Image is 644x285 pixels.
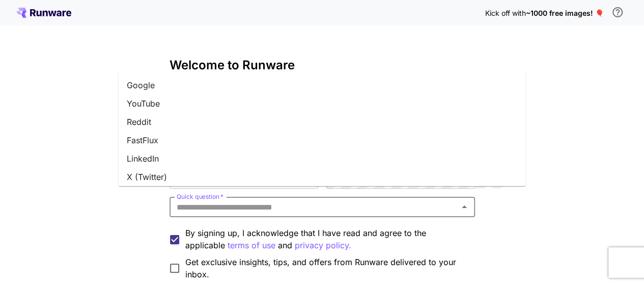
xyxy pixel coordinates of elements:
[119,149,526,168] li: LinkedIn
[119,94,526,113] li: YouTube
[119,76,526,94] li: Google
[177,192,223,201] label: Quick question
[457,200,471,214] button: Close
[525,9,603,17] span: ~1000 free images! 🎈
[185,227,467,252] p: By signing up, I acknowledge that I have read and agree to the applicable and
[295,239,351,252] p: privacy policy.
[228,239,275,252] p: terms of use
[170,58,475,72] h3: Welcome to Runware
[295,239,351,252] button: By signing up, I acknowledge that I have read and agree to the applicable terms of use and
[485,9,525,17] span: Kick off with
[185,256,467,280] span: Get exclusive insights, tips, and offers from Runware delivered to your inbox.
[119,113,526,131] li: Reddit
[119,131,526,149] li: FastFlux
[607,2,628,22] button: In order to qualify for free credit, you need to sign up with a business email address and click ...
[119,168,526,186] li: X (Twitter)
[228,239,275,252] button: By signing up, I acknowledge that I have read and agree to the applicable and privacy policy.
